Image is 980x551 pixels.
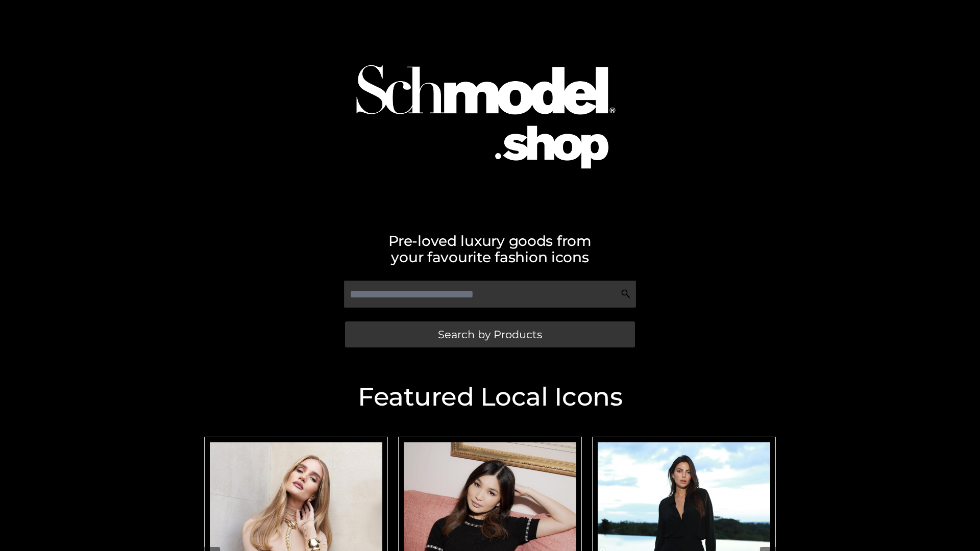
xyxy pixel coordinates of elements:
span: Search by Products [438,329,542,340]
img: Search Icon [621,289,631,299]
h2: Pre-loved luxury goods from your favourite fashion icons [199,233,781,265]
h2: Featured Local Icons​ [199,384,781,410]
a: Search by Products [345,321,635,347]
